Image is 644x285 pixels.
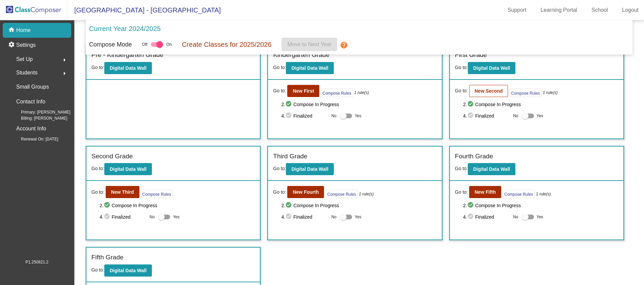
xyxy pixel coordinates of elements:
button: Digital Data Wall [468,163,515,175]
b: Digital Data Wall [291,166,328,172]
span: Go to: [455,189,468,196]
button: Digital Data Wall [286,163,333,175]
label: Third Grade [273,152,307,161]
p: Account Info [16,124,46,133]
label: Second Grade [91,152,133,161]
span: Go to: [455,166,468,171]
label: Kindergarten Grade [273,50,329,60]
span: Move to Next Year [288,41,332,47]
span: Go to: [273,166,286,171]
b: New Fifth [475,189,496,195]
button: New Fourth [287,186,324,198]
span: Go to: [455,65,468,70]
b: New Third [111,189,134,195]
span: Billing: [PERSON_NAME] [10,115,67,121]
span: 2. Compose In Progress [463,100,618,108]
span: No [331,113,337,119]
span: Yes [537,213,543,221]
button: Compose Rules [141,190,173,198]
label: First Grade [455,50,487,60]
span: Renewal On: [DATE] [10,136,58,142]
b: Digital Data Wall [291,65,328,71]
span: Go to: [273,65,286,70]
span: 4. Finalized [281,112,328,120]
span: 4. Finalized [463,112,510,120]
span: Yes [355,213,361,221]
i: 1 rule(s) [536,191,551,197]
b: Digital Data Wall [473,166,510,172]
mat-icon: check_circle [285,201,293,210]
p: Create Classes for 2025/2026 [182,39,272,50]
b: Digital Data Wall [110,65,146,71]
a: Support [502,5,532,15]
span: Go to: [91,65,104,70]
mat-icon: arrow_right [60,69,69,77]
span: Go to: [91,267,104,273]
button: Digital Data Wall [104,163,152,175]
span: No [150,214,155,220]
button: Compose Rules [503,190,535,198]
button: New Second [469,85,508,97]
button: Move to Next Year [281,38,337,51]
mat-icon: check_circle [467,213,475,221]
span: Go to: [91,166,104,171]
span: [GEOGRAPHIC_DATA] - [GEOGRAPHIC_DATA] [68,5,221,15]
mat-icon: check_circle [104,213,112,221]
mat-icon: check_circle [467,112,475,120]
label: Fifth Grade [91,253,124,262]
p: Contact Info [16,97,45,106]
button: Compose Rules [325,190,357,198]
span: 4. Finalized [100,213,146,221]
span: 2. Compose In Progress [100,201,255,210]
mat-icon: home [8,26,16,34]
mat-icon: check_circle [285,213,293,221]
mat-icon: check_circle [285,112,293,120]
a: Logout [617,5,644,15]
i: 1 rule(s) [543,90,558,96]
span: Go to: [273,87,286,94]
label: Pre - Kindergarten Grade [91,50,163,60]
button: New First [287,85,319,97]
i: 1 rule(s) [359,191,374,197]
button: Digital Data Wall [286,62,333,74]
p: Settings [16,41,36,49]
span: Set Up [16,55,33,64]
span: Yes [537,112,543,120]
span: Off [142,41,147,47]
mat-icon: check_circle [104,201,112,210]
button: New Third [106,186,139,198]
p: Home [16,26,31,34]
b: Digital Data Wall [473,65,510,71]
mat-icon: check_circle [467,201,475,210]
p: Small Groups [16,82,49,92]
span: 2. Compose In Progress [463,201,618,210]
b: Digital Data Wall [110,166,146,172]
span: No [513,214,518,220]
span: Primary: [PERSON_NAME] [10,109,71,115]
mat-icon: help [340,41,348,49]
b: Digital Data Wall [110,268,146,273]
span: No [331,214,337,220]
p: Compose Mode [89,40,132,49]
span: Yes [173,213,180,221]
span: Students [16,68,37,77]
i: 1 rule(s) [354,90,369,96]
span: Go to: [91,189,104,196]
mat-icon: arrow_right [60,56,69,64]
button: Digital Data Wall [468,62,515,74]
a: Learning Portal [535,5,583,15]
p: Current Year 2024/2025 [89,24,161,34]
button: Digital Data Wall [104,62,152,74]
mat-icon: check_circle [285,100,293,108]
label: Fourth Grade [455,152,493,161]
span: 4. Finalized [463,213,510,221]
mat-icon: settings [8,41,16,49]
b: New Fourth [293,189,319,195]
button: Compose Rules [321,89,353,97]
span: Go to: [455,87,468,94]
span: On [166,41,172,47]
button: New Fifth [469,186,501,198]
span: No [513,113,518,119]
span: Yes [355,112,361,120]
a: School [586,5,613,15]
